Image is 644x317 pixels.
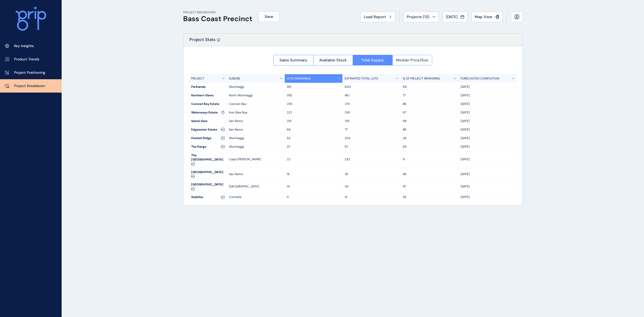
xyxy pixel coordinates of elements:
span: Save [265,14,273,19]
p: [DATE] [461,172,514,176]
div: The Range [189,143,227,151]
p: Cape [PERSON_NAME] [229,157,283,162]
p: PROJECT BREAKDOWN [183,10,252,15]
div: The [GEOGRAPHIC_DATA] [189,151,227,168]
p: Product Trends [14,57,39,62]
p: 77 [345,128,398,132]
p: FORECASTED COMPLETION [461,76,499,81]
p: 37 [287,145,340,149]
button: Load Report [360,12,395,22]
span: [DATE] [446,14,458,19]
p: 355 [287,93,340,98]
p: [DATE] [461,145,514,149]
span: Available Stock [319,58,347,63]
div: Edgewater Estate [189,126,227,134]
p: LOTS REMAINING [287,76,310,81]
p: PROJECT [191,76,204,81]
p: 273 [345,102,398,106]
p: Corinella [229,195,283,199]
p: 30 [345,184,398,189]
span: Total Supply [361,58,384,63]
p: 219 [345,119,398,123]
span: Map View [475,14,492,19]
p: 31 [345,195,398,199]
p: 65 [403,145,456,149]
p: 77 [403,93,456,98]
p: 11 [287,195,340,199]
p: 230 [345,110,398,115]
p: 86 [403,128,456,132]
p: 66 [287,128,340,132]
p: 222 [287,110,340,115]
p: Wonthaggi [229,136,283,140]
p: Koo Wee Rup [229,110,283,115]
span: Median Price/Size [396,58,428,63]
p: Key Insights [14,44,34,49]
p: 69 [403,85,456,89]
p: [DATE] [461,184,514,189]
p: 210 [287,119,340,123]
p: 35 [403,195,456,199]
button: Sales Summary [273,55,313,65]
p: 96 [403,119,456,123]
p: San Remo [229,172,283,176]
p: [DATE] [461,128,514,132]
p: 16 [287,172,340,176]
p: [DATE] [461,102,514,106]
button: Available Stock [313,55,353,65]
p: 46 [403,172,456,176]
p: 415 [287,85,340,89]
p: 235 [287,102,340,106]
div: Island View [189,117,227,125]
p: % OF PROJECT REMAINING [403,76,440,81]
div: Coronet Bay Estate [189,100,227,108]
p: [GEOGRAPHIC_DATA] [229,184,283,189]
div: Waterways Estate [189,108,227,117]
p: Project Breakdown [14,84,45,89]
p: 232 [345,157,398,162]
p: [DATE] [461,136,514,140]
button: Map View [471,12,503,22]
p: 9 [403,157,456,162]
p: ESTIMATED TOTAL LOTS [345,76,378,81]
div: Seabliss [189,193,227,201]
p: Wonthaggi [229,145,283,149]
p: Project Stats [189,37,216,46]
p: Coronet Bay [229,102,283,106]
h1: Bass Coast Precinct [183,15,252,23]
div: Powlett Ridge [189,134,227,142]
div: Northern Views [189,91,227,100]
p: 53 [287,136,340,140]
p: 86 [403,102,456,106]
p: [DATE] [461,157,514,162]
span: Projects ( 13 ) [407,14,429,19]
p: Wonthaggi [229,85,283,89]
p: 97 [403,110,456,115]
button: Total Supply [353,55,392,65]
button: Save [258,11,279,22]
p: [DATE] [461,195,514,199]
p: [DATE] [461,110,514,115]
p: 35 [345,172,398,176]
p: 22 [287,157,340,162]
p: [DATE] [461,119,514,123]
button: [DATE] [443,12,467,22]
p: 461 [345,93,398,98]
p: [DATE] [461,85,514,89]
p: 26 [403,136,456,140]
p: 204 [345,136,398,140]
div: Parklands [189,83,227,91]
p: 600 [345,85,398,89]
p: North Wonthaggi [229,93,283,98]
div: [GEOGRAPHIC_DATA] [189,180,227,193]
button: Projects (13) [404,12,439,22]
p: 14 [287,184,340,189]
button: Median Price/Size [392,55,432,65]
p: [DATE] [461,93,514,98]
p: 47 [403,184,456,189]
p: San Remo [229,119,283,123]
p: San Remo [229,128,283,132]
p: Project Positioning [14,70,45,75]
p: 57 [345,145,398,149]
span: Sales Summary [279,58,307,63]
